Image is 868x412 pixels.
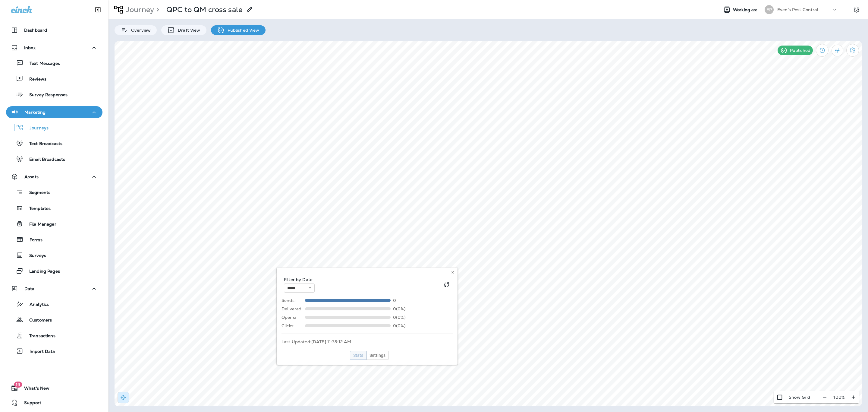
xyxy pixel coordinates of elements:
[6,153,102,165] button: Email Broadcasts
[24,61,60,67] p: Text Messages
[6,72,102,85] button: Reviews
[24,45,36,50] p: Inbox
[6,397,102,409] button: Support
[24,174,39,179] p: Assets
[24,237,42,243] p: Forms
[90,4,106,16] button: Collapse Sidebar
[23,333,55,339] p: Transactions
[23,157,65,163] p: Email Broadcasts
[6,42,102,54] button: Inbox
[124,5,154,14] p: Journey
[6,186,102,199] button: Segments
[6,283,102,295] button: Data
[6,121,102,134] button: Journeys
[6,345,102,357] button: Import Data
[765,5,774,14] div: EP
[6,24,102,36] button: Dashboard
[14,382,22,388] span: 19
[6,57,102,69] button: Text Messages
[441,280,453,289] button: Refresh Stats
[23,222,56,227] p: File Manager
[23,318,52,323] p: Customers
[23,77,46,82] p: Reviews
[6,265,102,277] button: Landing Pages
[24,349,55,355] p: Import Data
[24,302,49,308] p: Analytics
[24,110,46,115] p: Marketing
[24,125,49,131] p: Journeys
[24,28,47,33] p: Dashboard
[225,28,259,33] p: Published View
[353,353,363,357] span: Stats
[6,329,102,342] button: Transactions
[128,28,151,33] p: Overview
[350,351,366,360] button: Stats
[166,5,242,14] p: QPC to QM cross sale
[6,202,102,214] button: Templates
[790,48,810,53] p: Published
[6,137,102,150] button: Text Broadcasts
[370,353,385,357] span: Settings
[851,4,862,15] button: Settings
[24,286,35,291] p: Data
[777,7,818,12] p: Even's Pest Control
[6,106,102,118] button: Marketing
[18,386,49,393] span: What's New
[23,253,46,259] p: Surveys
[816,44,829,57] button: View Changelog
[23,269,60,274] p: Landing Pages
[6,88,102,101] button: Survey Responses
[6,298,102,310] button: Analytics
[23,141,62,147] p: Text Broadcasts
[733,7,759,12] span: Working as:
[23,92,68,98] p: Survey Responses
[366,351,389,360] button: Settings
[23,206,51,212] p: Templates
[175,28,200,33] p: Draft View
[6,217,102,230] button: File Manager
[154,5,159,14] p: >
[6,249,102,261] button: Surveys
[6,171,102,183] button: Assets
[833,395,845,400] p: 100 %
[789,395,810,400] p: Show Grid
[6,313,102,326] button: Customers
[23,190,50,196] p: Segments
[6,233,102,246] button: Forms
[6,382,102,394] button: 19What's New
[832,45,843,56] button: Filter Statistics
[18,400,41,407] span: Support
[846,44,859,57] button: Settings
